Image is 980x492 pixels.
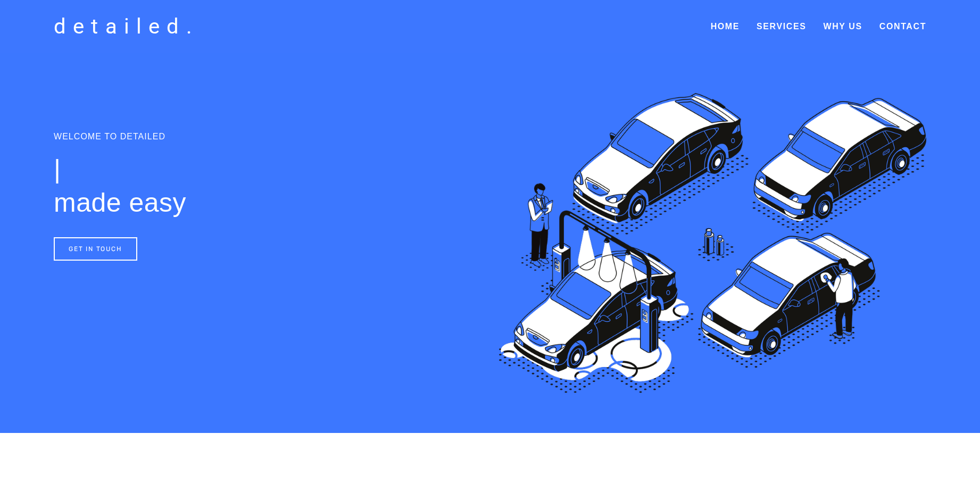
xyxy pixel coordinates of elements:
[48,11,204,43] a: detailed.
[499,93,926,393] img: car dealership
[711,17,740,36] a: Home
[54,129,481,144] p: WELCOME TO DETAILED
[54,237,137,261] a: Get In Touch
[54,153,481,219] h1: made easy
[879,17,926,36] a: Contact
[823,22,862,31] a: Why Us
[757,22,806,31] a: Services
